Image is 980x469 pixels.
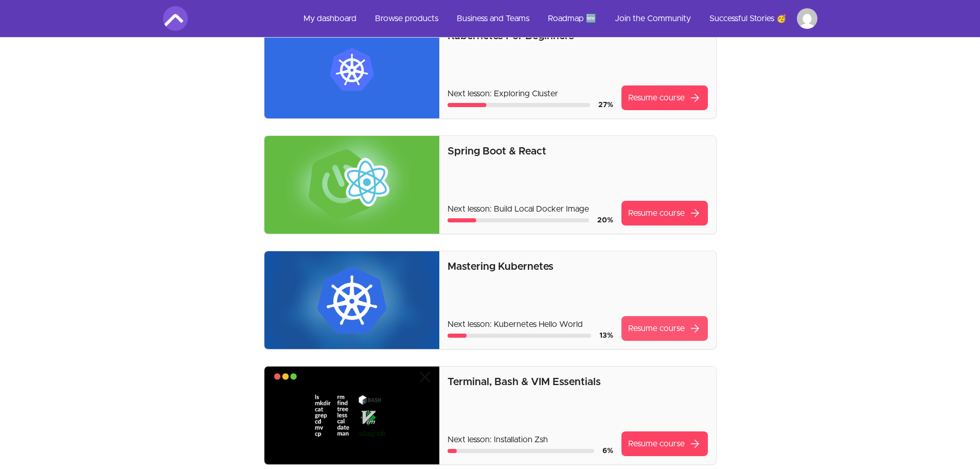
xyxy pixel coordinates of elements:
[264,136,440,234] img: Product image for Spring Boot & React
[448,103,590,107] div: Course progress
[448,218,589,222] div: Course progress
[621,85,708,110] a: Resume coursearrow_forward
[689,92,701,104] span: arrow_forward
[597,217,613,224] span: 20 %
[264,367,440,464] img: Product image for Terminal, Bash & VIM Essentials
[598,101,613,109] span: 27 %
[602,447,613,455] span: 6 %
[367,6,447,31] a: Browse products
[797,8,817,29] img: Profile image for Raj Sivakumar
[621,316,708,341] a: Resume coursearrow_forward
[599,332,613,339] span: 13 %
[448,88,613,100] p: Next lesson: Exploring Cluster
[448,375,707,389] p: Terminal, Bash & VIM Essentials
[448,334,591,338] div: Course progress
[607,6,699,31] a: Join the Community
[448,259,707,274] p: Mastering Kubernetes
[163,6,188,31] img: Amigoscode logo
[621,201,708,225] a: Resume coursearrow_forward
[621,431,708,456] a: Resume coursearrow_forward
[295,6,365,31] a: My dashboard
[264,251,440,349] img: Product image for Mastering Kubernetes
[701,6,795,31] a: Successful Stories 🥳
[540,6,604,31] a: Roadmap 🆕
[689,207,701,219] span: arrow_forward
[295,6,817,31] nav: Main
[448,203,613,215] p: Next lesson: Build Local Docker Image
[264,21,440,118] img: Product image for Kubernetes For Beginners
[448,449,594,453] div: Course progress
[449,6,538,31] a: Business and Teams
[448,433,613,446] p: Next lesson: Installation Zsh
[448,318,613,331] p: Next lesson: Kubernetes Hello World
[689,438,701,450] span: arrow_forward
[689,322,701,335] span: arrow_forward
[448,144,707,159] p: Spring Boot & React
